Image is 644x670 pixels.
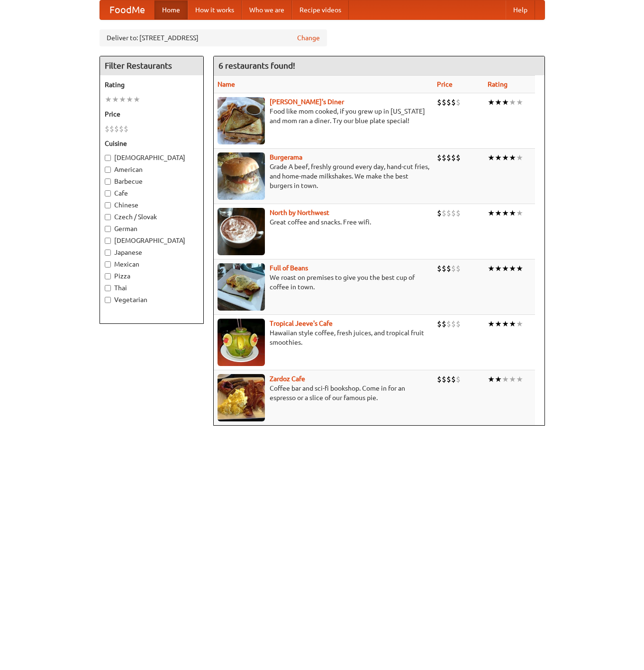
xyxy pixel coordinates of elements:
[105,200,199,210] label: Chinese
[488,208,495,218] li: ★
[105,155,111,161] input: [DEMOGRAPHIC_DATA]
[114,124,119,134] li: $
[105,109,199,119] h5: Price
[488,374,495,384] li: ★
[270,209,329,216] b: North by Northwest
[218,263,265,311] img: beans.jpg
[446,374,451,384] li: $
[218,162,429,190] p: Grade A beef, freshly ground every day, hand-cut fries, and home-made milkshakes. We make the bes...
[124,124,128,134] li: $
[502,152,509,163] li: ★
[509,319,516,329] li: ★
[516,263,523,274] li: ★
[218,374,265,421] img: zardoz.jpg
[100,56,203,75] h4: Filter Restaurants
[105,179,111,185] input: Barbecue
[105,250,111,256] input: Japanese
[154,0,188,19] a: Home
[105,285,111,291] input: Thai
[446,152,451,163] li: $
[133,94,140,105] li: ★
[105,94,112,105] li: ★
[446,263,451,274] li: $
[270,153,302,161] a: Burgerama
[451,152,456,163] li: $
[451,319,456,329] li: $
[502,374,509,384] li: ★
[100,29,327,46] div: Deliver to: [STREET_ADDRESS]
[509,374,516,384] li: ★
[495,97,502,107] li: ★
[105,124,109,134] li: $
[456,208,461,218] li: $
[509,263,516,274] li: ★
[105,167,111,173] input: American
[437,263,442,274] li: $
[105,248,199,257] label: Japanese
[105,297,111,303] input: Vegetarian
[270,264,308,272] a: Full of Beans
[270,320,333,327] a: Tropical Jeeve's Cafe
[270,375,305,383] a: Zardoz Cafe
[506,0,535,19] a: Help
[446,97,451,107] li: $
[218,319,265,366] img: jeeves.jpg
[495,152,502,163] li: ★
[105,283,199,293] label: Thai
[105,238,111,244] input: [DEMOGRAPHIC_DATA]
[105,177,199,186] label: Barbecue
[218,97,265,144] img: sallys.jpg
[218,208,265,255] img: north.jpg
[442,374,446,384] li: $
[292,0,349,19] a: Recipe videos
[495,374,502,384] li: ★
[456,374,461,384] li: $
[516,208,523,218] li: ★
[516,152,523,163] li: ★
[488,263,495,274] li: ★
[451,263,456,274] li: $
[495,208,502,218] li: ★
[218,107,429,125] p: Food like mom cooked, if you grew up in [US_STATE] and mom ran a diner. Try our blue plate special!
[451,208,456,218] li: $
[119,124,124,134] li: $
[112,94,119,105] li: ★
[437,374,442,384] li: $
[437,152,442,163] li: $
[488,319,495,329] li: ★
[442,97,446,107] li: $
[188,0,242,19] a: How it works
[105,271,199,281] label: Pizza
[105,261,111,268] input: Mexican
[109,124,114,134] li: $
[516,319,523,329] li: ★
[456,97,461,107] li: $
[516,374,523,384] li: ★
[105,295,199,304] label: Vegetarian
[297,33,320,43] a: Change
[242,0,292,19] a: Who we are
[105,224,199,233] label: German
[442,263,446,274] li: $
[442,152,446,163] li: $
[119,94,126,105] li: ★
[105,273,111,279] input: Pizza
[218,273,429,292] p: We roast on premises to give you the best cup of coffee in town.
[442,319,446,329] li: $
[218,152,265,200] img: burgerama.jpg
[105,214,111,220] input: Czech / Slovak
[509,208,516,218] li: ★
[105,259,199,269] label: Mexican
[446,319,451,329] li: $
[105,165,199,174] label: American
[270,98,344,106] a: [PERSON_NAME]'s Diner
[105,80,199,89] h5: Rating
[502,263,509,274] li: ★
[502,97,509,107] li: ★
[126,94,133,105] li: ★
[495,319,502,329] li: ★
[495,263,502,274] li: ★
[218,384,429,402] p: Coffee bar and sci-fi bookshop. Come in for an espresso or a slice of our famous pie.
